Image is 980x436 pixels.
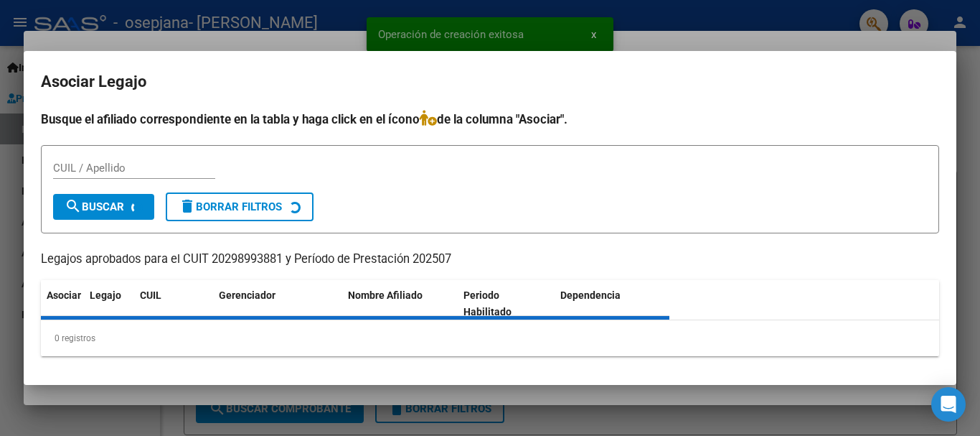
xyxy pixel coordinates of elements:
span: Legajo [90,289,121,301]
h2: Asociar Legajo [41,68,939,96]
span: Gerenciador [219,289,275,301]
span: Periodo Habilitado [463,289,512,317]
h4: Busque el afiliado correspondiente en la tabla y haga click en el ícono de la columna "Asociar". [41,110,939,129]
span: Buscar [65,200,124,213]
span: Nombre Afiliado [348,289,423,301]
datatable-header-cell: Gerenciador [213,280,342,328]
span: CUIL [140,289,161,301]
mat-icon: delete [179,198,196,215]
span: Asociar [47,289,81,301]
datatable-header-cell: Nombre Afiliado [342,280,458,328]
div: Open Intercom Messenger [931,387,966,422]
datatable-header-cell: Asociar [41,280,84,328]
span: Borrar Filtros [179,200,282,213]
button: Borrar Filtros [166,193,314,221]
datatable-header-cell: CUIL [134,280,213,328]
datatable-header-cell: Dependencia [555,280,670,328]
datatable-header-cell: Periodo Habilitado [458,280,555,328]
div: 0 registros [41,320,939,356]
datatable-header-cell: Legajo [84,280,134,328]
button: Buscar [53,194,154,220]
mat-icon: search [65,198,82,215]
p: Legajos aprobados para el CUIT 20298993881 y Período de Prestación 202507 [41,251,939,269]
span: Dependencia [560,289,621,301]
